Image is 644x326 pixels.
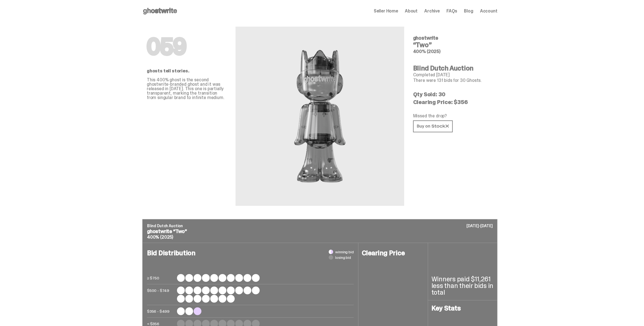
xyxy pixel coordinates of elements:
[147,229,493,234] p: ghostwrite “Two”
[413,65,493,72] h4: Blind Dutch Auction
[446,9,457,13] a: FAQs
[431,276,494,296] p: Winners paid $11,261 less than their bids in total
[362,250,425,256] h4: Clearing Price
[147,78,227,100] p: This 400% ghost is the second ghostwrite-branded ghost and it was released in [DATE]. This one is...
[424,9,440,13] a: Archive
[147,36,227,58] h1: 059
[147,234,173,240] span: 400% (2025)
[147,274,175,282] p: ≥ $750
[413,78,493,83] p: There were 131 bids for 30 Ghosts.
[147,224,493,228] p: Blind Dutch Auction
[413,73,493,77] p: Completed [DATE]
[480,9,497,13] a: Account
[413,42,493,48] h4: “Two”
[374,9,398,13] a: Seller Home
[464,9,473,13] a: Blog
[147,307,175,315] p: $356 - $499
[259,40,381,193] img: ghostwrite&ldquo;Two&rdquo;
[413,99,493,105] p: Clearing Price: $356
[413,49,441,54] span: 400% (2025)
[467,224,493,228] p: [DATE]-[DATE]
[147,69,227,73] p: ghosts tell stories.
[413,92,493,97] p: Qty Sold: 30
[335,250,354,254] span: winning bid
[147,250,354,274] h4: Bid Distribution
[335,256,351,259] span: losing bid
[431,305,494,312] h4: Key Stats
[147,287,175,303] p: $500 - $749
[413,114,493,118] p: Missed the drop?
[405,9,418,13] a: About
[413,35,438,41] span: ghostwrite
